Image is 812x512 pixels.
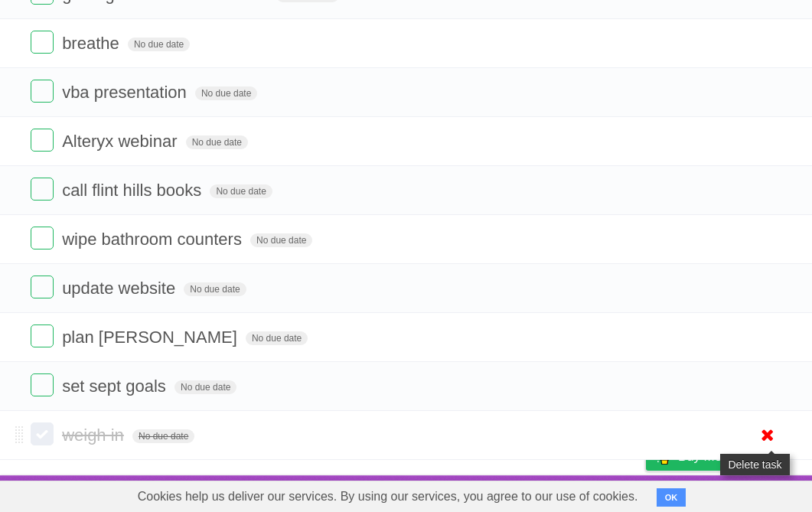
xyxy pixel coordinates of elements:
span: plan [PERSON_NAME] [62,328,241,347]
label: Done [31,324,54,347]
a: About [442,479,474,508]
label: Done [31,129,54,152]
span: No due date [246,331,308,345]
span: call flint hills books [62,181,205,200]
button: OK [657,488,686,507]
a: Suggest a feature [685,479,781,508]
span: No due date [195,86,257,100]
span: No due date [210,184,272,198]
span: set sept goals [62,377,170,396]
span: Cookies help us deliver our services. By using our services, you agree to our use of cookies. [122,481,654,512]
label: Done [31,422,54,445]
span: update website [62,279,179,298]
a: Terms [574,479,608,508]
span: Buy me a coffee [678,443,774,470]
span: No due date [132,429,194,443]
a: Privacy [626,479,666,508]
label: Done [31,80,54,103]
label: Done [31,178,54,201]
label: Done [31,227,54,249]
span: No due date [184,282,246,296]
span: vba presentation [62,83,191,102]
label: Done [31,31,54,54]
label: Done [31,373,54,396]
label: Done [31,276,54,298]
span: No due date [174,380,236,394]
span: wipe bathroom counters [62,230,246,249]
span: Alteryx webinar [62,132,181,151]
a: Developers [493,479,555,508]
span: breathe [62,34,123,53]
span: weigh in [62,426,128,445]
span: No due date [250,233,312,247]
span: No due date [186,135,248,149]
span: No due date [128,38,190,51]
